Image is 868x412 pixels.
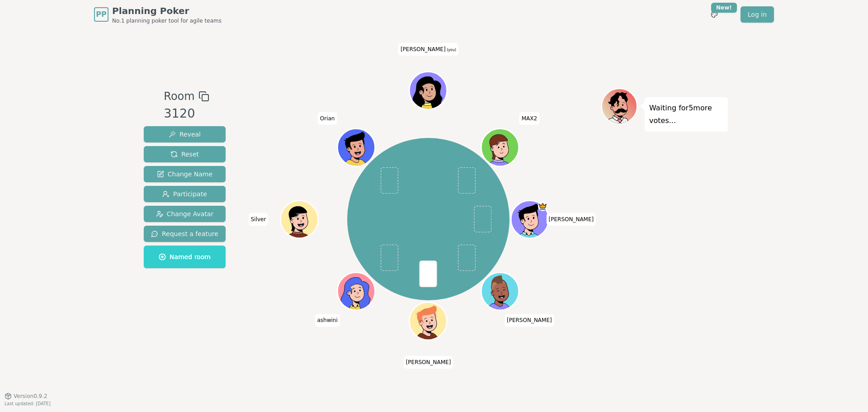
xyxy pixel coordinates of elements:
span: (you) [446,48,457,52]
span: Version 0.9.2 [14,393,47,400]
span: Planning Poker [112,5,222,17]
span: Click to change your name [404,356,453,369]
button: Version0.9.2 [5,393,47,400]
span: Click to change your name [398,43,458,56]
div: New! [711,3,737,13]
span: Click to change your name [519,112,539,125]
span: Request a feature [151,229,218,238]
button: Change Avatar [144,206,226,222]
button: New! [706,6,722,23]
span: Brandon is the host [538,202,548,211]
span: Reset [170,150,199,159]
button: Click to change your avatar [410,73,446,108]
span: Change Name [157,170,212,179]
span: Room [164,88,194,104]
p: Waiting for 5 more votes... [649,102,723,127]
span: Named room [159,252,211,261]
span: Change Avatar [156,209,214,218]
div: 3120 [164,104,209,123]
span: No.1 planning poker tool for agile teams [112,17,222,24]
span: Participate [162,189,207,199]
span: Last updated: [DATE] [5,401,51,406]
button: Participate [144,186,226,202]
a: Log in [741,6,774,23]
span: Click to change your name [315,314,340,327]
button: Request a feature [144,226,226,242]
button: Named room [144,246,226,268]
span: Click to change your name [318,112,337,125]
span: Reveal [169,130,201,139]
span: Click to change your name [547,213,596,226]
button: Reveal [144,126,226,142]
span: Click to change your name [249,213,269,226]
span: Click to change your name [505,314,554,327]
button: Change Name [144,166,226,182]
a: PPPlanning PokerNo.1 planning poker tool for agile teams [94,5,222,24]
button: Reset [144,146,226,162]
span: PP [96,9,106,20]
